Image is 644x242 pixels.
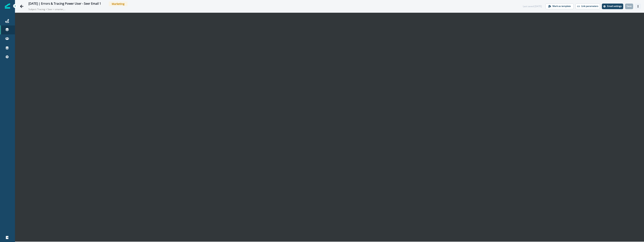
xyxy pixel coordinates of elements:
[109,1,127,6] span: Marketing
[546,4,574,9] button: Mark as template
[581,5,598,7] p: Link parameters
[625,4,633,9] button: Save
[627,5,632,7] p: Save
[635,4,641,9] button: Actions
[602,4,623,9] button: Settings
[523,5,542,8] div: Last saved [DATE]
[28,6,66,11] p: Subject: Tracing + Seer = smarter, faster fixes
[575,4,600,9] button: Link parameters
[18,3,25,10] button: Go back
[5,3,10,9] img: Inflection
[28,2,101,6] div: [DATE] | Errors & Tracing Power User - Seer Email 1
[607,5,622,7] p: Email settings
[552,5,571,7] p: Mark as template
